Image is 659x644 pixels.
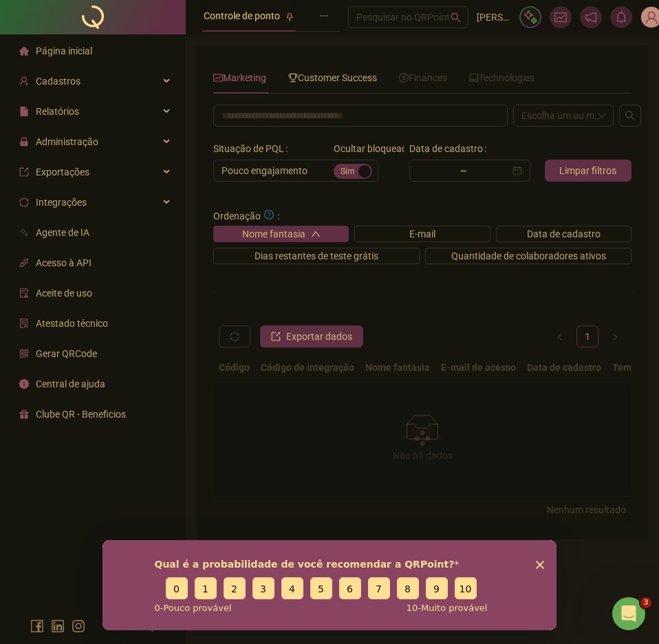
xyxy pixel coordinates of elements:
label: Situação de PQL [213,138,293,160]
li: Página anterior [549,325,571,347]
button: Limpar filtros [545,160,631,182]
label: Ocultar bloqueados [334,138,404,160]
span: Nome fantasia [242,226,305,241]
span: Gerar QRCode [36,348,97,359]
span: fund [554,11,567,23]
span: home [19,46,29,56]
span: user-add [19,76,29,86]
span: Ordenação : [213,206,279,224]
span: E-mail [409,226,435,241]
span: Quantidade de colaboradores ativos [451,248,606,264]
span: Dias restantes de teste grátis [255,248,378,264]
span: qrcode [19,349,29,358]
button: Ordenação: [261,206,277,223]
span: Customer Success [288,72,377,83]
iframe: Intercom live chat [612,597,645,630]
button: right [604,325,626,347]
button: Quantidade de colaboradores ativos [425,248,631,264]
span: Marketing [213,72,266,83]
span: notification [585,11,597,23]
button: Exportar dados [260,325,363,347]
span: Agente de IA [36,227,89,238]
span: Finances [399,72,447,83]
span: [PERSON_NAME] - 2 - [PERSON_NAME] - Sucesso do Cliente QRPoint [477,10,511,25]
span: Acesso à API [36,257,91,268]
span: laptop [469,73,479,83]
button: Nome fantasiaup [213,226,349,242]
img: sparkle-icon.fc2bf0ac1784a2077858766a79e2daf3.svg [523,10,538,25]
span: sync [19,197,29,207]
label: Data de cadastro [409,138,492,160]
span: Pouco engajamento [222,160,370,181]
span: export [19,167,29,177]
span: Relatórios [36,106,79,117]
span: Administração [36,136,98,147]
span: facebook [30,619,44,633]
span: Limpar filtros [559,163,616,178]
span: Controle de ponto [204,10,280,21]
span: Integrações [36,197,87,208]
button: Dias restantes de teste grátis [213,248,420,264]
span: Exportar dados [286,329,352,344]
iframe: Pesquisa da QRPoint [102,540,557,630]
span: bell [615,11,627,23]
span: left [556,333,564,341]
span: file [19,107,29,116]
span: audit [19,288,29,298]
span: instagram [72,619,85,633]
a: 1 [577,326,598,347]
span: Central de ajuda [36,378,105,389]
button: E-mail [354,226,490,242]
button: sync [219,325,250,347]
span: right [611,333,619,341]
span: dollar [399,73,409,83]
span: export [271,332,281,341]
div: ~ [455,166,473,175]
span: up [311,229,321,239]
span: Clube QR - Beneficios [36,409,126,420]
span: Cadastros [36,76,80,87]
span: trophy [288,73,298,83]
span: api [19,258,29,268]
span: linkedin [51,619,65,633]
span: fund [213,73,223,83]
span: gift [19,409,29,419]
span: Technologies [469,72,534,83]
span: Página inicial [36,45,92,56]
span: Aceite de uso [36,288,92,299]
li: Próxima página [604,325,626,347]
button: left [549,325,571,347]
span: Data de cadastro [527,226,601,241]
span: 3 [640,597,651,608]
button: Data de cadastro [496,226,631,242]
span: search [451,12,461,23]
span: Atestado técnico [36,318,108,329]
span: ellipsis [319,11,329,21]
span: pushpin [285,12,294,21]
li: 1 [576,325,598,347]
span: question-circle [264,210,274,219]
span: Exportações [36,167,89,178]
span: info-circle [19,379,29,389]
span: solution [19,319,29,328]
span: lock [19,137,29,147]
